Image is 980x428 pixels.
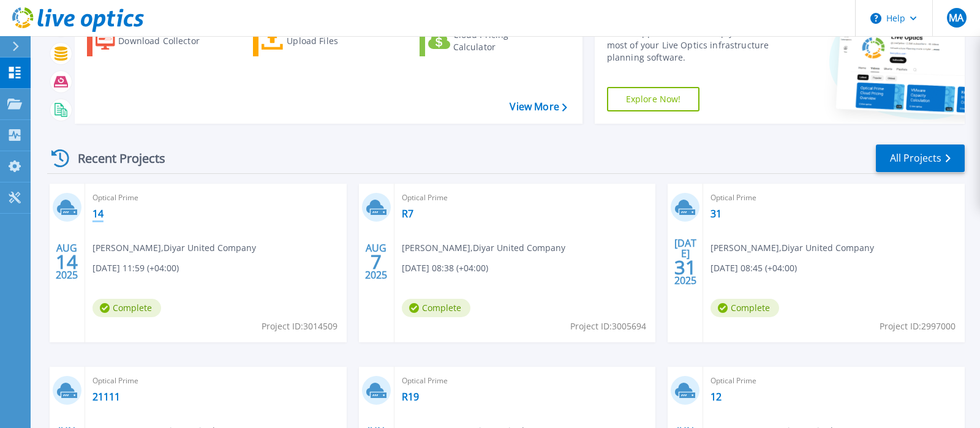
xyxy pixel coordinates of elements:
[47,143,182,173] div: Recent Projects
[402,241,565,255] span: [PERSON_NAME] , Diyar United Company
[92,374,339,388] span: Optical Prime
[949,13,963,23] span: MA
[87,26,224,56] a: Download Collector
[710,299,779,317] span: Complete
[364,239,388,284] div: AUG 2025
[453,29,551,53] div: Cloud Pricing Calculator
[710,241,874,255] span: [PERSON_NAME] , Diyar United Company
[710,208,722,220] a: 31
[607,87,700,111] a: Explore Now!
[92,191,339,205] span: Optical Prime
[420,26,556,56] a: Cloud Pricing Calculator
[402,261,488,275] span: [DATE] 08:38 (+04:00)
[710,374,957,388] span: Optical Prime
[402,374,649,388] span: Optical Prime
[56,257,78,267] span: 14
[674,239,697,284] div: [DATE] 2025
[118,29,216,53] div: Download Collector
[402,208,413,220] a: R7
[402,299,470,317] span: Complete
[570,320,646,333] span: Project ID: 3005694
[710,191,957,205] span: Optical Prime
[262,320,337,333] span: Project ID: 3014509
[253,26,390,56] a: Upload Files
[674,262,696,272] span: 31
[92,391,120,403] a: 21111
[55,239,78,284] div: AUG 2025
[92,299,161,317] span: Complete
[402,391,419,403] a: R19
[880,320,956,333] span: Project ID: 2997000
[402,191,649,205] span: Optical Prime
[371,257,382,267] span: 7
[710,261,797,275] span: [DATE] 08:45 (+04:00)
[92,208,104,220] a: 14
[710,391,722,403] a: 12
[876,145,965,172] a: All Projects
[92,241,256,255] span: [PERSON_NAME] , Diyar United Company
[510,101,567,113] a: View More
[287,29,385,53] div: Upload Files
[607,15,793,64] div: Find tutorials, instructional guides and other support videos to help you make the most of your L...
[92,261,179,275] span: [DATE] 11:59 (+04:00)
